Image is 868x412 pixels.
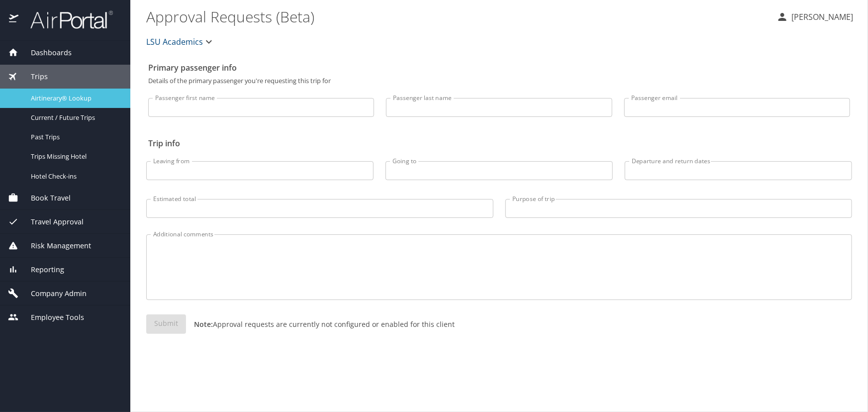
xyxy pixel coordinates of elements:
[18,288,87,299] span: Company Admin
[19,10,113,29] img: airportal-logo.png
[772,8,857,26] button: [PERSON_NAME]
[788,11,853,23] p: [PERSON_NAME]
[18,193,71,204] span: Book Travel
[9,10,19,29] img: icon-airportal.png
[31,94,118,103] span: Airtinerary® Lookup
[186,319,455,329] p: Approval requests are currently not configured or enabled for this client
[148,78,850,84] p: Details of the primary passenger you're requesting this trip for
[18,312,84,323] span: Employee Tools
[146,35,203,49] span: LSU Academics
[142,32,219,52] button: LSU Academics
[146,1,769,32] h1: Approval Requests (Beta)
[31,132,118,142] span: Past Trips
[148,60,850,76] h2: Primary passenger info
[18,240,91,251] span: Risk Management
[31,113,118,122] span: Current / Future Trips
[194,319,213,329] strong: Note:
[31,152,118,161] span: Trips Missing Hotel
[148,135,850,151] h2: Trip info
[18,264,64,275] span: Reporting
[18,47,72,58] span: Dashboards
[18,71,48,82] span: Trips
[31,172,118,181] span: Hotel Check-ins
[18,216,84,227] span: Travel Approval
